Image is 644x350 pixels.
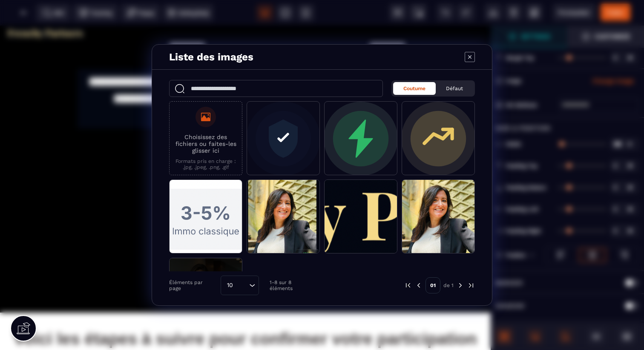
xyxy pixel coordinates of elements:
p: Formats pris en charge : .jpg, .jpeg, .png, .gif [174,158,238,170]
p: 1-8 sur 8 éléments [270,279,316,291]
img: prev [415,282,423,289]
p: Éléments par page [169,279,216,291]
span: Coutume [403,85,425,91]
img: f2a3730b544469f405c58ab4be6274e8_Capture_d%E2%80%99e%CC%81cran_2025-09-01_a%CC%80_20.57.27.png [6,3,84,13]
p: Choisissez des fichiers ou faites-les glisser ici [174,134,238,154]
h1: Voici les étapes à suivre pour confirmer votre participation à l’atelier : [13,300,478,346]
p: 01 [425,277,440,293]
img: next [457,282,464,289]
img: prev [404,282,412,289]
input: Search for option [236,281,247,290]
h4: Liste des images [169,51,253,63]
img: next [467,282,475,289]
p: de 1 [443,282,454,289]
div: Search for option [221,276,259,295]
span: 10 [224,281,236,290]
span: Défaut [446,85,463,91]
